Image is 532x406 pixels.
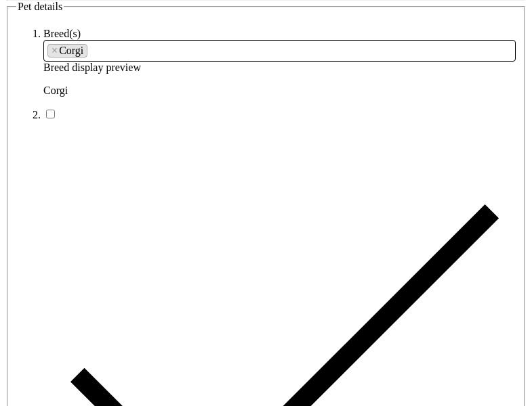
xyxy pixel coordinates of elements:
[18,1,62,12] span: Pet details
[43,28,516,97] li: Breed display preview
[47,44,87,58] li: Corgi
[43,28,81,39] label: Breed(s)
[43,85,516,97] p: Corgi
[52,45,58,57] span: ×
